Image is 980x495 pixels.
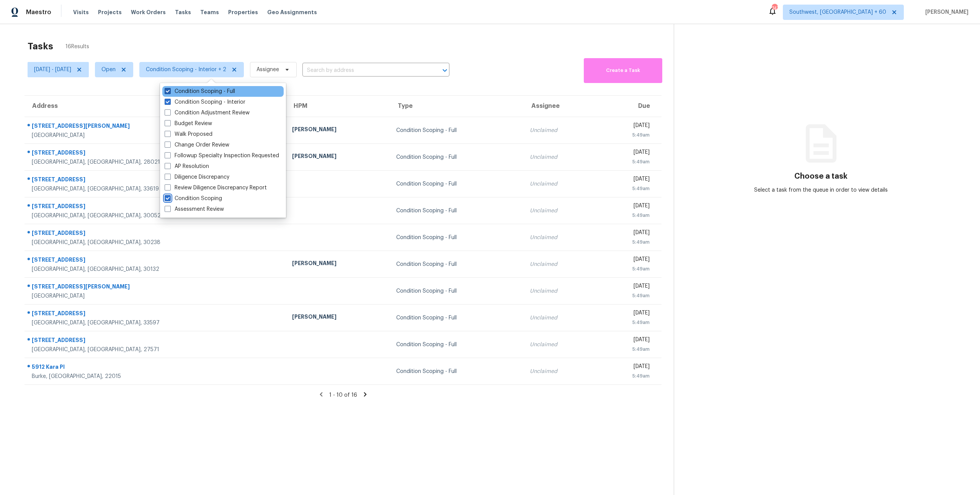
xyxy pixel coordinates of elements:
div: [STREET_ADDRESS] [32,149,280,158]
div: [STREET_ADDRESS][PERSON_NAME] [32,122,280,132]
div: 5:49am [603,185,650,192]
label: Diligence Discrepancy [165,173,229,181]
label: Condition Scoping - Full [165,88,235,95]
th: Assignee [524,96,597,117]
div: Condition Scoping - Full [396,180,518,188]
span: Tasks [175,10,191,15]
div: 5912 Kara Pl [32,363,280,373]
div: [STREET_ADDRESS] [32,229,280,239]
div: Condition Scoping - Full [396,153,518,161]
label: Review Diligence Discrepancy Report [165,184,267,192]
div: [PERSON_NAME] [292,259,384,269]
div: 5:49am [603,292,650,300]
div: Unclaimed [530,261,591,268]
div: Condition Scoping - Full [396,314,518,322]
label: Condition Adjustment Review [165,109,250,117]
div: Unclaimed [530,207,591,215]
label: Condition Scoping [165,195,222,202]
span: Teams [200,8,219,16]
span: 16 Results [65,43,89,50]
div: [PERSON_NAME] [292,313,384,322]
div: Unclaimed [530,180,591,188]
div: 747 [772,5,777,12]
div: [DATE] [603,309,650,319]
div: [DATE] [603,148,650,158]
label: Walk Proposed [165,130,212,138]
div: [STREET_ADDRESS] [32,256,280,265]
div: [DATE] [603,229,650,238]
div: [GEOGRAPHIC_DATA], [GEOGRAPHIC_DATA], 27571 [32,346,280,353]
div: Select a task from the queue in order to view details [748,186,895,194]
div: Condition Scoping - Full [396,341,518,348]
div: Unclaimed [530,127,591,134]
label: Followup Specialty Inspection Requested [165,152,279,160]
div: [GEOGRAPHIC_DATA], [GEOGRAPHIC_DATA], 33619 [32,185,280,193]
div: [DATE] [603,336,650,345]
div: Unclaimed [530,153,591,161]
div: Condition Scoping - Full [396,287,518,295]
span: Geo Assignments [267,8,317,16]
div: [GEOGRAPHIC_DATA], [GEOGRAPHIC_DATA], 30132 [32,265,280,273]
div: Condition Scoping - Full [396,127,518,134]
th: Address [24,96,286,117]
div: [STREET_ADDRESS] [32,336,280,346]
div: [STREET_ADDRESS][PERSON_NAME] [32,283,280,292]
div: Burke, [GEOGRAPHIC_DATA], 22015 [32,373,280,380]
div: Unclaimed [530,287,591,295]
span: Assignee [256,66,279,73]
div: Condition Scoping - Full [396,234,518,241]
span: 1 - 10 of 16 [329,392,357,398]
th: Due [597,96,661,117]
div: Unclaimed [530,368,591,375]
label: AP Resolution [165,163,209,170]
div: [DATE] [603,256,650,265]
span: Projects [98,8,122,16]
div: [PERSON_NAME] [292,125,384,135]
span: Condition Scoping - Interior + 2 [146,66,226,73]
label: Budget Review [165,120,212,127]
span: Maestro [26,8,51,16]
div: [STREET_ADDRESS] [32,202,280,212]
th: Type [390,96,524,117]
div: Condition Scoping - Full [396,207,518,215]
span: Open [101,66,116,73]
label: Change Order Review [165,141,229,149]
span: [PERSON_NAME] [922,8,969,16]
div: 5:49am [603,265,650,273]
div: 5:49am [603,319,650,326]
div: [PERSON_NAME] [292,152,384,162]
div: 5:49am [603,212,650,219]
div: [GEOGRAPHIC_DATA], [GEOGRAPHIC_DATA], 28021 [32,158,280,166]
h3: Choose a task [794,173,848,180]
div: [GEOGRAPHIC_DATA], [GEOGRAPHIC_DATA], 30052 [32,212,280,220]
button: Create a Task [584,58,662,83]
input: Search by address [302,65,428,77]
div: [DATE] [603,122,650,131]
div: [STREET_ADDRESS] [32,176,280,185]
div: Condition Scoping - Full [396,261,518,268]
div: 5:49am [603,372,650,380]
div: [DATE] [603,175,650,185]
div: Unclaimed [530,341,591,348]
div: [STREET_ADDRESS] [32,309,280,319]
label: Condition Scoping - Interior [165,98,245,106]
span: [DATE] - [DATE] [34,66,71,73]
div: [DATE] [603,202,650,212]
div: Condition Scoping - Full [396,368,518,375]
label: Assessment Review [165,205,224,213]
span: Work Orders [131,8,166,16]
div: 5:49am [603,131,650,139]
div: [GEOGRAPHIC_DATA] [32,132,280,139]
th: HPM [286,96,390,117]
div: [GEOGRAPHIC_DATA], [GEOGRAPHIC_DATA], 33597 [32,319,280,327]
div: 5:49am [603,238,650,246]
span: Southwest, [GEOGRAPHIC_DATA] + 60 [789,8,886,16]
div: Unclaimed [530,314,591,322]
span: Visits [73,8,89,16]
span: Create a Task [588,66,658,75]
div: [GEOGRAPHIC_DATA], [GEOGRAPHIC_DATA], 30238 [32,239,280,246]
div: 5:49am [603,158,650,166]
h2: Tasks [28,42,53,50]
div: [DATE] [603,363,650,372]
button: Open [439,65,450,76]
